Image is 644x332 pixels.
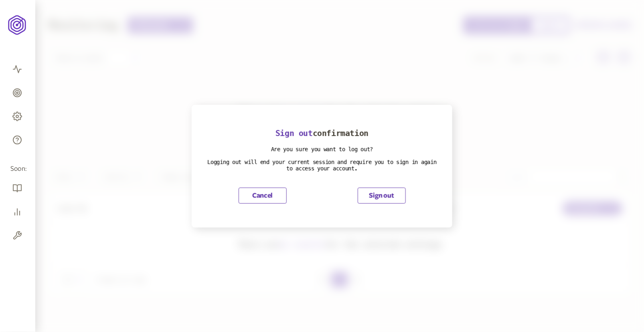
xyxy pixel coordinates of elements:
[205,146,439,172] p: Are you sure you want to log out? Logging out will end your current session and require you to si...
[275,128,313,138] span: Sign out
[205,129,439,138] h3: confirmation
[10,164,25,174] span: Soon:
[358,188,406,204] button: Sign out
[239,188,287,204] button: Cancel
